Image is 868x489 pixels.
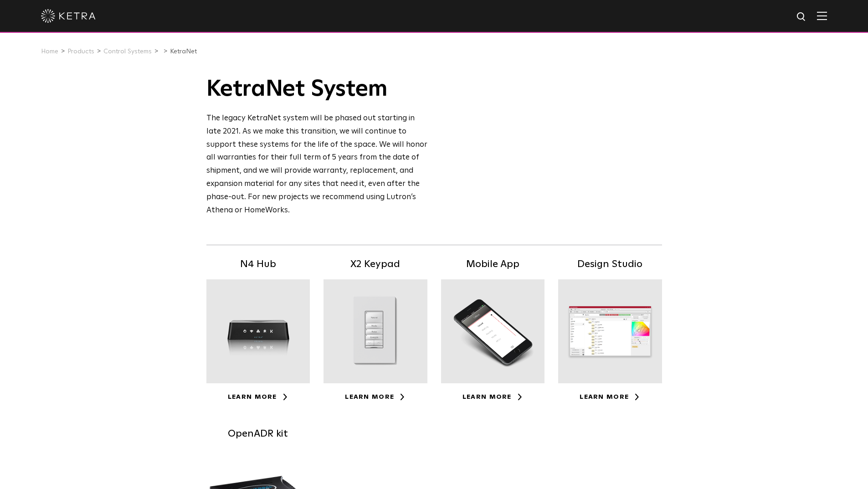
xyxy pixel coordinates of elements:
[324,257,427,273] h5: X2 Keypad
[796,11,807,23] img: search icon
[345,394,406,400] a: Learn More
[41,48,58,55] a: Home
[580,394,640,400] a: Learn More
[67,48,94,55] a: Products
[558,257,662,273] h5: Design Studio
[228,394,288,400] a: Learn More
[206,426,310,442] h5: OpenADR kit
[206,112,428,217] div: The legacy KetraNet system will be phased out starting in late 2021. As we make this transition, ...
[206,257,310,273] h5: N4 Hub
[170,48,197,55] a: KetraNet
[41,9,96,23] img: ketra-logo-2019-white
[817,11,827,20] img: Hamburger%20Nav.svg
[103,48,152,55] a: Control Systems
[462,394,523,400] a: Learn More
[206,76,428,103] h1: KetraNet System
[441,257,545,273] h5: Mobile App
